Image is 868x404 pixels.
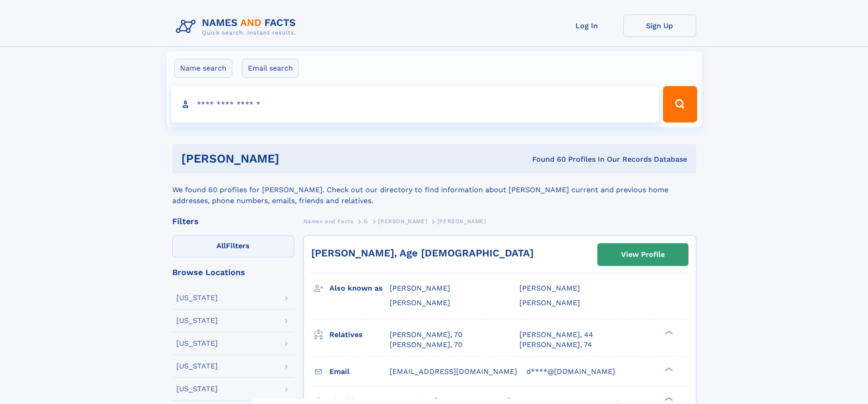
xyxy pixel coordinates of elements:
[172,15,303,39] img: Logo Names and Facts
[519,298,580,307] span: [PERSON_NAME]
[378,215,427,227] a: [PERSON_NAME]
[437,218,486,225] span: [PERSON_NAME]
[329,327,390,343] h3: Relatives
[390,340,462,350] a: [PERSON_NAME], 70
[390,284,450,292] span: [PERSON_NAME]
[171,86,659,123] input: search input
[172,174,696,206] div: We found 60 profiles for [PERSON_NAME]. Check out our directory to find information about [PERSON...
[176,363,218,370] div: [US_STATE]
[663,366,673,372] div: ❯
[519,340,592,350] a: [PERSON_NAME], 74
[406,154,687,164] div: Found 60 Profiles In Our Records Database
[663,396,673,402] div: ❯
[329,364,390,379] h3: Email
[550,15,623,37] a: Log In
[663,329,673,335] div: ❯
[311,247,534,259] a: [PERSON_NAME], Age [DEMOGRAPHIC_DATA]
[378,218,427,225] span: [PERSON_NAME]
[172,217,294,225] div: Filters
[174,59,232,78] label: Name search
[390,330,462,340] a: [PERSON_NAME], 70
[242,59,299,78] label: Email search
[390,367,517,376] span: [EMAIL_ADDRESS][DOMAIN_NAME]
[329,281,390,296] h3: Also known as
[621,244,665,265] div: View Profile
[172,235,294,257] label: Filters
[519,330,593,340] a: [PERSON_NAME], 44
[303,215,354,227] a: Names and Facts
[519,284,580,292] span: [PERSON_NAME]
[364,215,368,227] a: G
[176,294,218,302] div: [US_STATE]
[176,317,218,324] div: [US_STATE]
[364,218,368,225] span: G
[663,86,697,123] button: Search Button
[623,15,696,37] a: Sign Up
[176,385,218,393] div: [US_STATE]
[176,340,218,347] div: [US_STATE]
[172,268,294,276] div: Browse Locations
[598,244,688,266] a: View Profile
[390,298,450,307] span: [PERSON_NAME]
[181,153,406,164] h1: [PERSON_NAME]
[216,241,226,250] span: All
